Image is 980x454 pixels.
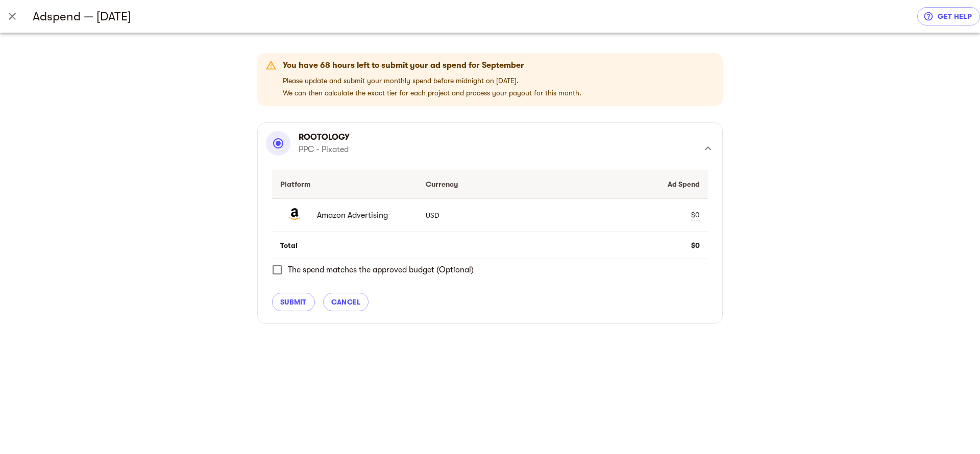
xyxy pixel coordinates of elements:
[266,131,714,166] div: RootologyPPC - Pixated
[299,131,350,143] p: Rootology
[571,178,700,190] div: Ad Spend
[925,10,972,22] span: get help
[288,264,474,276] span: The spend matches the approved budget (Optional)
[280,178,409,190] div: Platform
[283,56,581,103] div: Please update and submit your monthly spend before midnight on [DATE]. We can then calculate the ...
[317,209,401,221] span: Amazon Advertising
[691,210,700,220] div: $0
[272,293,315,311] button: submit
[331,296,361,308] span: cancel
[426,178,555,190] div: Currency
[272,232,418,259] td: Total
[929,405,980,454] iframe: Chat Widget
[418,198,563,232] td: USD
[562,232,708,259] td: $0
[917,7,980,26] a: get help
[283,59,581,71] div: You have 68 hours left to submit your ad spend for September
[323,293,369,311] button: cancel
[299,143,350,156] p: PPC - Pixated
[280,296,307,308] span: submit
[33,8,917,24] h5: Adspend — [DATE]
